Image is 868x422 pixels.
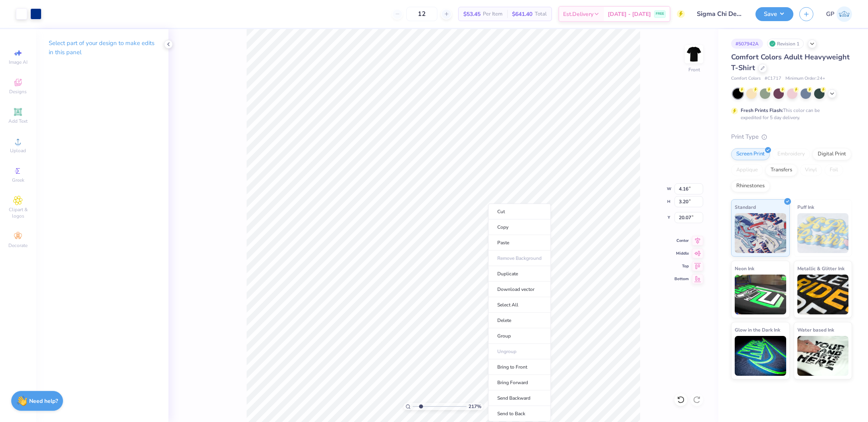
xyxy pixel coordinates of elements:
li: Duplicate [488,266,551,282]
span: FREE [656,11,664,17]
div: Transfers [765,164,797,176]
span: $53.45 [463,10,480,18]
div: Print Type [731,132,852,141]
span: Center [674,238,689,243]
li: Bring to Front [488,359,551,375]
strong: Fresh Prints Flash: [741,107,783,114]
span: Image AI [9,59,28,65]
span: Standard [735,203,756,211]
li: Group [488,328,551,344]
input: Untitled Design [691,6,749,22]
div: Front [688,66,700,73]
div: # 507942A [731,39,763,49]
span: Glow in the Dark Ink [735,326,780,334]
li: Delete [488,313,551,328]
li: Paste [488,235,551,251]
span: Middle [674,251,689,256]
a: GP [826,6,852,22]
span: Designs [9,88,27,95]
img: Gene Padilla [836,6,852,22]
div: Digital Print [813,148,851,160]
img: Water based Ink [797,336,849,376]
span: Puff Ink [797,203,814,211]
span: # C1717 [765,75,781,82]
li: Copy [488,220,551,235]
button: Save [755,7,793,21]
span: Metallic & Glitter Ink [797,264,844,273]
input: – – [406,7,437,21]
img: Neon Ink [735,275,786,314]
span: Bottom [674,276,689,282]
span: [DATE] - [DATE] [608,10,651,18]
span: Per Item [483,10,502,18]
span: Comfort Colors [731,75,761,82]
img: Puff Ink [797,213,849,253]
span: Top [674,263,689,269]
span: Est. Delivery [563,10,593,18]
span: Total [535,10,547,18]
div: This color can be expedited for 5 day delivery. [741,107,839,121]
li: Cut [488,204,551,220]
span: Upload [10,147,26,154]
div: Embroidery [772,148,810,160]
div: Revision 1 [767,39,804,49]
span: Add Text [8,118,28,124]
li: Send Backward [488,391,551,406]
div: Rhinestones [731,180,770,192]
div: Screen Print [731,148,770,160]
div: Applique [731,164,763,176]
span: Neon Ink [735,264,754,273]
img: Metallic & Glitter Ink [797,275,849,314]
span: Clipart & logos [4,206,32,219]
span: $641.40 [512,10,532,18]
img: Front [686,46,702,62]
p: Select part of your design to make edits in this panel [49,39,156,57]
span: Comfort Colors Adult Heavyweight T-Shirt [731,52,850,73]
span: Decorate [8,242,28,249]
strong: Need help? [29,397,58,405]
span: Water based Ink [797,326,834,334]
li: Download vector [488,282,551,297]
span: Greek [12,177,24,183]
span: Minimum Order: 24 + [785,75,825,82]
span: 217 % [469,403,481,410]
span: GP [826,10,834,19]
div: Foil [825,164,843,176]
img: Glow in the Dark Ink [735,336,786,376]
div: Vinyl [800,164,822,176]
li: Bring Forward [488,375,551,391]
li: Select All [488,297,551,313]
img: Standard [735,213,786,253]
li: Send to Back [488,406,551,422]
